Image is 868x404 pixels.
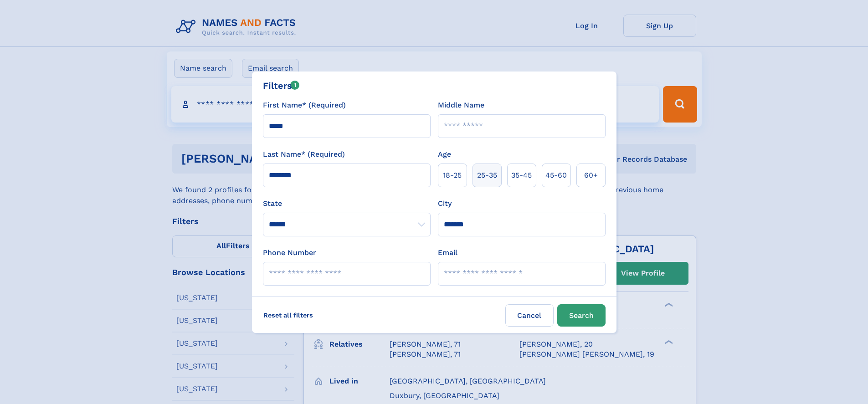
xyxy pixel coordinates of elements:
[443,170,462,181] span: 18‑25
[584,170,598,181] span: 60+
[545,170,567,181] span: 45‑60
[438,247,457,258] label: Email
[263,198,431,209] label: State
[263,79,300,92] div: Filters
[438,100,484,111] label: Middle Name
[263,100,346,111] label: First Name* (Required)
[438,198,452,209] label: City
[257,304,319,326] label: Reset all filters
[505,304,554,327] label: Cancel
[438,149,451,160] label: Age
[557,304,606,327] button: Search
[511,170,532,181] span: 35‑45
[263,247,316,258] label: Phone Number
[477,170,497,181] span: 25‑35
[263,149,345,160] label: Last Name* (Required)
